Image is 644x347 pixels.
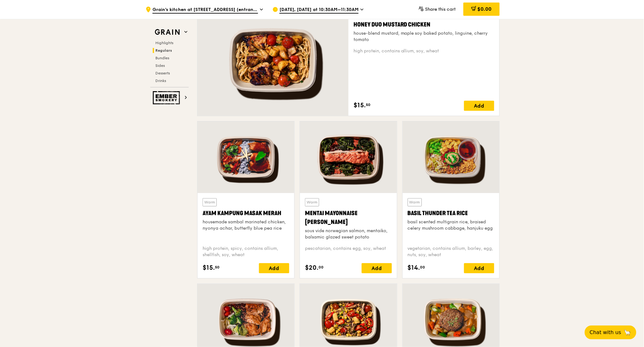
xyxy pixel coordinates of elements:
[464,101,494,111] div: Add
[590,329,621,336] span: Chat with us
[305,245,392,258] div: pescatarian, contains egg, soy, wheat
[425,7,456,12] span: Share this cart
[155,71,170,75] span: Desserts
[203,219,289,232] div: housemade sambal marinated chicken, nyonya achar, butterfly blue pea rice
[420,265,425,270] span: 00
[354,48,494,54] div: high protein, contains allium, soy, wheat
[354,30,494,43] div: house-blend mustard, maple soy baked potato, linguine, cherry tomato
[408,245,494,258] div: vegetarian, contains allium, barley, egg, nuts, soy, wheat
[215,265,220,270] span: 50
[203,245,289,258] div: high protein, spicy, contains allium, shellfish, soy, wheat
[408,209,494,218] div: Basil Thunder Tea Rice
[464,263,494,273] div: Add
[305,198,319,206] div: Warm
[279,7,359,14] span: [DATE], [DATE] at 10:30AM–11:30AM
[408,263,420,273] span: $14.
[354,101,366,110] span: $15.
[153,91,182,104] img: Ember Smokery web logo
[585,326,636,339] button: Chat with us🦙
[362,263,392,273] div: Add
[624,329,631,336] span: 🦙
[319,265,324,270] span: 00
[155,48,172,53] span: Regulars
[155,79,166,83] span: Drinks
[152,7,258,14] span: Grain's kitchen at [STREET_ADDRESS] (entrance along [PERSON_NAME][GEOGRAPHIC_DATA])
[203,209,289,218] div: Ayam Kampung Masak Merah
[155,56,169,60] span: Bundles
[408,198,422,206] div: Warm
[366,102,371,107] span: 50
[203,198,217,206] div: Warm
[203,263,215,273] span: $15.
[305,263,319,273] span: $20.
[259,263,289,273] div: Add
[408,219,494,232] div: basil scented multigrain rice, braised celery mushroom cabbage, hanjuku egg
[305,209,392,226] div: Mentai Mayonnaise [PERSON_NAME]
[478,6,492,12] span: $0.00
[305,228,392,240] div: sous vide norwegian salmon, mentaiko, balsamic glazed sweet potato
[155,41,173,45] span: Highlights
[155,63,165,68] span: Sides
[153,26,182,38] img: Grain web logo
[354,20,494,29] div: Honey Duo Mustard Chicken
